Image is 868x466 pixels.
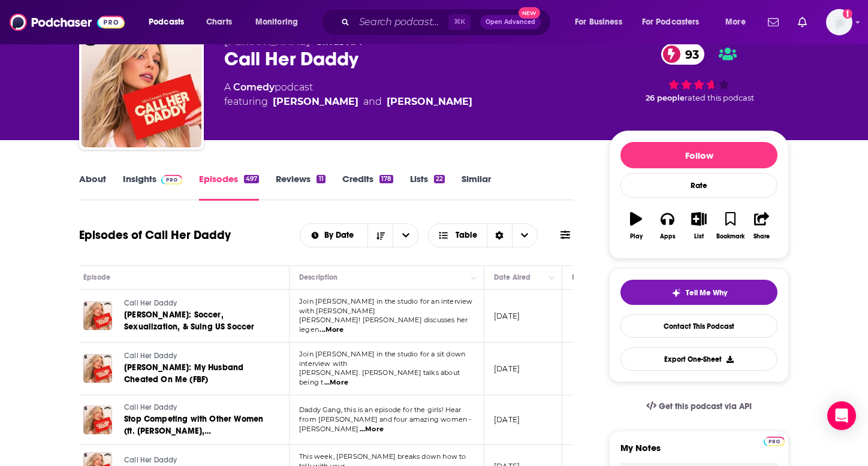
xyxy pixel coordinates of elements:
[620,442,777,463] label: My Notes
[124,455,267,466] a: Call Her Daddy
[124,403,268,413] a: Call Her Daddy
[620,204,652,247] button: Play
[124,456,177,464] span: Call Her Daddy
[519,7,540,19] span: New
[566,13,637,32] button: open menu
[609,36,789,110] div: 93 26 peoplerated this podcast
[456,231,477,240] span: Table
[82,28,201,147] img: Call Her Daddy
[300,231,368,240] button: open menu
[10,11,125,34] img: Podchaser - Follow, Share and Rate Podcasts
[360,425,384,434] span: ...More
[224,80,472,109] div: A podcast
[299,368,460,386] span: [PERSON_NAME]. [PERSON_NAME] talks about being t
[79,228,231,243] h1: Episodes of Call Her Daddy
[123,173,182,201] a: InsightsPodchaser Pro
[754,233,770,240] div: Share
[299,297,472,315] span: Join [PERSON_NAME] in the studio for an interview with [PERSON_NAME]
[652,204,683,247] button: Apps
[255,14,298,31] span: Monitoring
[299,406,462,414] span: Daddy Gang, this is an episode for the girls! Hear
[410,173,445,201] a: Lists22
[83,270,110,285] div: Episode
[467,271,481,285] button: Column Actions
[124,310,254,332] span: [PERSON_NAME]: Soccer, Sexualization, & Suing US Soccer
[620,142,777,168] button: Follow
[494,311,520,321] p: [DATE]
[354,13,448,32] input: Search podcasts, credits, & more...
[637,392,761,421] a: Get this podcast via API
[79,173,106,201] a: About
[387,95,472,109] div: [PERSON_NAME]
[634,13,717,32] button: open menu
[826,9,852,35] span: Logged in as mckenziesemrau
[685,93,754,102] span: rated this podcast
[620,280,777,305] button: tell me why sparkleTell Me Why
[620,347,777,371] button: Export One-Sheet
[764,437,785,446] img: Podchaser Pro
[124,309,268,333] a: [PERSON_NAME]: Soccer, Sexualization, & Suing US Soccer
[630,233,643,240] div: Play
[149,14,184,31] span: Podcasts
[140,13,200,32] button: open menu
[320,325,343,335] span: ...More
[247,13,314,32] button: open menu
[124,414,263,460] span: Stop Competing with Other Women (ft. [PERSON_NAME], [PERSON_NAME], [PERSON_NAME], [PERSON_NAME])
[317,175,325,183] div: 11
[342,173,393,201] a: Credits178
[448,14,471,30] span: ⌘ K
[826,9,852,35] img: User Profile
[124,362,243,385] span: [PERSON_NAME]: My Husband Cheated On Me (FBF)
[545,271,559,285] button: Column Actions
[494,270,531,285] div: Date Aired
[764,435,785,446] a: Pro website
[683,204,715,247] button: List
[725,14,746,31] span: More
[487,224,512,247] div: Sort Direction
[199,173,259,201] a: Episodes497
[826,9,852,35] button: Show profile menu
[161,175,182,184] img: Podchaser Pro
[124,299,177,307] span: Call Her Daddy
[206,14,232,31] span: Charts
[367,224,393,247] button: Sort Direction
[660,233,676,240] div: Apps
[324,378,348,388] span: ...More
[486,19,535,25] span: Open Advanced
[661,44,705,65] a: 93
[124,298,268,309] a: Call Her Daddy
[671,288,681,298] img: tell me why sparkle
[276,173,325,201] a: Reviews11
[686,288,727,298] span: Tell Me Why
[299,350,465,368] span: Join [PERSON_NAME] in the studio for a sit down interview with
[299,415,471,433] span: from [PERSON_NAME] and four amazing women - [PERSON_NAME]
[620,173,777,198] div: Rate
[198,13,239,32] a: Charts
[124,352,177,360] span: Call Her Daddy
[124,403,177,411] span: Call Her Daddy
[843,9,852,19] svg: Add a profile image
[793,12,812,32] a: Show notifications dropdown
[124,413,268,437] a: Stop Competing with Other Women (ft. [PERSON_NAME], [PERSON_NAME], [PERSON_NAME], [PERSON_NAME])
[715,204,746,247] button: Bookmark
[494,364,520,374] p: [DATE]
[716,233,745,240] div: Bookmark
[124,351,268,362] a: Call Her Daddy
[244,175,259,183] div: 497
[434,175,445,183] div: 22
[333,8,562,36] div: Search podcasts, credits, & more...
[480,15,541,29] button: Open AdvancedNew
[273,95,358,109] a: Alex Cooper
[642,14,700,31] span: For Podcasters
[363,95,382,109] span: and
[827,401,856,430] div: Open Intercom Messenger
[673,44,705,65] span: 93
[659,401,752,411] span: Get this podcast via API
[428,223,538,247] button: Choose View
[299,270,337,285] div: Description
[620,314,777,338] a: Contact This Podcast
[717,13,761,32] button: open menu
